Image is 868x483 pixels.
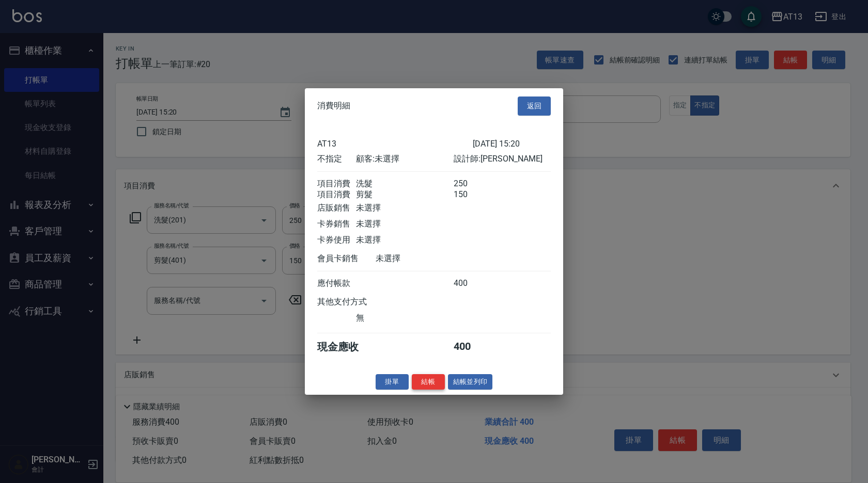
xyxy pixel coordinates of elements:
[317,340,376,353] div: 現金應收
[356,218,453,229] div: 未選擇
[317,153,356,164] div: 不指定
[454,278,492,288] div: 400
[454,340,492,353] div: 400
[317,178,356,189] div: 項目消費
[473,138,551,148] div: [DATE] 15:20
[317,218,356,229] div: 卡券銷售
[317,234,356,245] div: 卡券使用
[317,253,376,264] div: 會員卡銷售
[356,189,453,200] div: 剪髮
[317,296,395,307] div: 其他支付方式
[356,312,453,323] div: 無
[454,178,492,189] div: 250
[317,202,356,213] div: 店販銷售
[356,178,453,189] div: 洗髮
[412,374,445,390] button: 結帳
[376,253,473,264] div: 未選擇
[376,374,409,390] button: 掛單
[317,138,473,148] div: AT13
[454,189,492,200] div: 150
[518,96,551,116] button: 返回
[317,101,350,111] span: 消費明細
[356,153,453,164] div: 顧客: 未選擇
[448,374,493,390] button: 結帳並列印
[317,189,356,200] div: 項目消費
[454,153,551,164] div: 設計師: [PERSON_NAME]
[356,202,453,213] div: 未選擇
[356,234,453,245] div: 未選擇
[317,278,356,288] div: 應付帳款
